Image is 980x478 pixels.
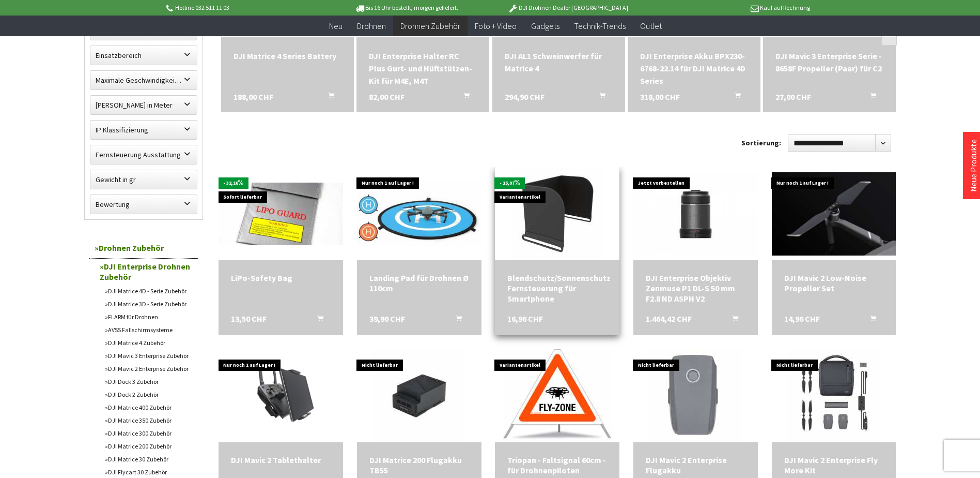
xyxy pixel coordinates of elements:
[400,21,460,31] span: Drohnen Zubehör
[369,273,469,293] div: Landing Pad für Drohnen Ø 110cm
[329,21,343,31] span: Neu
[574,21,626,31] span: Technik-Trends
[722,91,747,104] button: In den Warenkorb
[100,401,198,414] a: DJI Matrice 400 Zubehör
[231,455,331,465] div: DJI Mavic 2 Tablethalter
[231,273,331,283] div: LiPo-Safety Bag
[507,313,543,324] span: 16,96 CHF
[357,181,481,246] img: Landing Pad für Drohnen Ø 110cm
[507,273,607,304] div: Blendschutz/Sonnenschutz Fernsteuerung für Smartphone
[507,273,607,304] a: Blendschutz/Sonnenschutz Fernsteuerung für Smartphone 16,96 CHF
[505,91,545,103] span: 294,90 CHF
[369,50,477,87] a: DJI Enterprise Halter RC Plus Gurt- und Hüftstützen-Kit für M4E, M4T 82,00 CHF In den Warenkorb
[646,455,745,475] div: DJI Mavic 2 Enterprise Flugakku
[393,16,468,37] a: Drohnen Zubehör
[234,50,341,62] div: DJI Matrice 4 Series Battery
[219,183,343,245] img: LiPo-Safety Bag
[524,16,567,37] a: Gadgets
[100,323,198,336] a: AVSS Fallschirmsysteme
[720,313,744,327] button: In den Warenkorb
[100,388,198,401] a: DJI Dock 2 Zubehör
[649,2,810,14] p: Kauf auf Rechnung
[369,455,469,475] div: DJI Matrice 200 Flugakku TB55
[775,50,883,74] div: DJI Mavic 3 Enterprise Serie - 8658F Propeller (Paar) für C2
[451,91,476,104] button: In den Warenkorb
[633,172,758,256] img: DJI Enterprise Objektiv Zenmuse P1 DL-S 50 mm F2.8 ND ASPH V2
[787,349,880,442] img: DJI Mavic 2 Enterprise Fly More Kit
[784,273,884,293] div: DJI Mavic 2 Low-Noise Propeller Set
[772,172,896,256] img: DJI Mavic 2 Low-Noise Propeller Set
[511,167,604,260] img: Blendschutz/Sonnenschutz Fernsteuerung für Smartphone
[505,50,613,74] div: DJI AL1 Schweinwerfer für Matrice 4
[100,349,198,362] a: DJI Mavic 3 Enterprise Zubehör
[784,455,884,475] a: DJI Mavic 2 Enterprise Fly More Kit 469,00 CHF
[100,453,198,466] a: DJI Matrice 30 Zubehör
[507,455,607,475] div: Triopan - Faltsignal 60cm - für Drohnenpiloten
[640,50,748,87] div: DJI Enterprise Akku BPX230-6768-22.14 für DJI Matrice 4D Series
[587,91,612,104] button: In den Warenkorb
[234,50,341,62] a: DJI Matrice 4 Series Battery 188,00 CHF In den Warenkorb
[95,259,198,285] a: DJI Enterprise Drohnen Zubehör
[646,273,745,304] div: DJI Enterprise Objektiv Zenmuse P1 DL-S 50 mm F2.8 ND ASPH V2
[567,16,633,37] a: Technik-Trends
[90,96,197,114] label: Maximale Flughöhe in Meter
[89,237,198,259] a: Drohnen Zubehör
[100,362,198,375] a: DJI Mavic 2 Enterprise Zubehör
[100,285,198,297] a: DJI Matrice 4D - Serie Zubehör
[350,16,393,37] a: Drohnen
[369,313,405,324] span: 39,90 CHF
[968,139,978,192] a: Neue Produkte
[231,455,331,465] a: DJI Mavic 2 Tablethalter 40,05 CHF In den Warenkorb
[531,21,559,31] span: Gadgets
[646,455,745,475] a: DJI Mavic 2 Enterprise Flugakku 178,56 CHF
[165,2,326,14] p: Hotline 032 511 11 03
[326,2,487,14] p: Bis 16 Uhr bestellt, morgen geliefert.
[100,427,198,440] a: DJI Matrice 300 Zubehör
[231,273,331,283] a: LiPo-Safety Bag 13,50 CHF In den Warenkorb
[741,135,781,151] label: Sortierung:
[90,71,197,89] label: Maximale Geschwindigkeit in km/h
[468,16,524,37] a: Foto + Video
[784,455,884,475] div: DJI Mavic 2 Enterprise Fly More Kit
[100,375,198,388] a: DJI Dock 3 Zubehör
[775,50,883,74] a: DJI Mavic 3 Enterprise Serie - 8658F Propeller (Paar) für C2 27,00 CHF In den Warenkorb
[100,297,198,310] a: DJI Matrice 3D - Serie Zubehör
[234,91,273,103] span: 188,00 CHF
[649,349,742,442] img: DJI Mavic 2 Enterprise Flugakku
[858,313,882,327] button: In den Warenkorb
[90,145,197,164] label: Fernsteuerung Ausstattung
[369,50,477,87] div: DJI Enterprise Halter RC Plus Gurt- und Hüftstützen-Kit für M4E, M4T
[357,21,386,31] span: Drohnen
[100,310,198,323] a: FLARM für Drohnen
[90,46,197,65] label: Einsatzbereich
[646,273,745,304] a: DJI Enterprise Objektiv Zenmuse P1 DL-S 50 mm F2.8 ND ASPH V2 1.464,42 CHF In den Warenkorb
[369,455,469,475] a: DJI Matrice 200 Flugakku TB55 430,59 CHF
[505,50,613,74] a: DJI AL1 Schweinwerfer für Matrice 4 294,90 CHF In den Warenkorb
[90,170,197,189] label: Gewicht in gr
[90,195,197,214] label: Bewertung
[487,2,648,14] p: DJI Drohnen Dealer [GEOGRAPHIC_DATA]
[322,16,350,37] a: Neu
[316,91,340,104] button: In den Warenkorb
[369,91,405,103] span: 82,00 CHF
[305,313,330,327] button: In den Warenkorb
[775,91,811,103] span: 27,00 CHF
[640,50,748,87] a: DJI Enterprise Akku BPX230-6768-22.14 für DJI Matrice 4D Series 318,00 CHF In den Warenkorb
[784,313,820,324] span: 14,96 CHF
[507,455,607,475] a: Triopan - Faltsignal 60cm - für Drohnenpiloten 199,90 CHF
[503,349,611,442] img: Triopan - Faltsignal 60cm - für Drohnenpiloten
[646,313,692,324] span: 1.464,42 CHF
[231,313,267,324] span: 13,50 CHF
[100,414,198,427] a: DJI Matrice 350 Zubehör
[443,313,468,327] button: In den Warenkorb
[640,21,662,31] span: Outlet
[784,273,884,293] a: DJI Mavic 2 Low-Noise Propeller Set 14,96 CHF In den Warenkorb
[475,21,517,31] span: Foto + Video
[633,16,669,37] a: Outlet
[369,273,469,293] a: Landing Pad für Drohnen Ø 110cm 39,90 CHF In den Warenkorb
[100,336,198,349] a: DJI Matrice 4 Zubehör
[640,91,680,103] span: 318,00 CHF
[219,361,343,431] img: DJI Mavic 2 Tablethalter
[858,91,882,104] button: In den Warenkorb
[372,349,465,442] img: DJI Matrice 200 Flugakku TB55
